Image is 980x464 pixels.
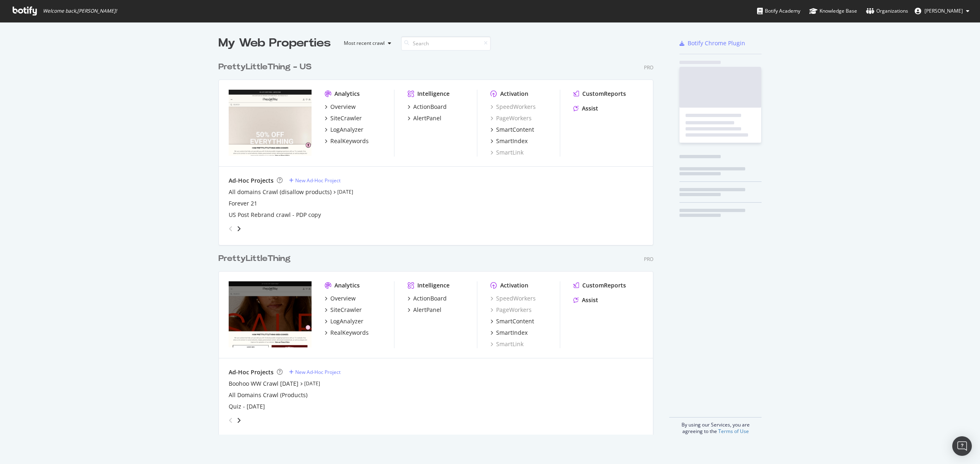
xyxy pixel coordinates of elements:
a: Terms of Use [718,428,749,435]
div: AlertPanel [413,306,441,314]
div: RealKeywords [330,329,369,337]
a: AlertPanel [408,114,441,122]
div: Botify Chrome Plugin [688,39,745,47]
div: Activation [500,281,528,289]
a: CustomReports [573,281,626,289]
div: SmartIndex [496,329,528,337]
div: Knowledge Base [809,7,857,15]
a: ActionBoard [408,294,447,303]
a: RealKeywords [325,329,369,337]
div: SmartContent [496,317,534,325]
div: grid [218,51,660,435]
div: Overview [330,294,356,303]
a: SmartContent [490,126,534,134]
div: Pro [644,64,653,71]
div: SmartIndex [496,137,528,145]
a: Overview [325,294,356,303]
a: PageWorkers [490,306,532,314]
a: All domains Crawl (disallow products) [229,188,332,196]
div: Intelligence [417,281,450,289]
span: Martha Williams [924,7,963,14]
img: Prettylittlething.com [229,281,312,347]
a: Forever 21 [229,199,257,208]
a: RealKeywords [325,137,369,145]
div: Ad-Hoc Projects [229,368,274,376]
a: [DATE] [304,380,320,387]
button: Most recent crawl [337,37,394,50]
button: [PERSON_NAME] [908,4,976,18]
div: My Web Properties [218,35,331,51]
div: ActionBoard [413,103,447,111]
div: By using our Services, you are agreeing to the [669,417,762,435]
div: angle-right [236,416,242,424]
a: New Ad-Hoc Project [289,177,341,184]
a: CustomReports [573,90,626,98]
div: angle-right [236,225,242,233]
div: CustomReports [582,281,626,289]
div: angle-left [225,222,236,235]
a: LogAnalyzer [325,126,363,134]
div: angle-left [225,414,236,427]
a: Assist [573,104,598,113]
div: LogAnalyzer [330,126,363,134]
div: PrettyLittleThing - US [218,61,312,73]
input: Search [401,36,491,51]
a: SmartIndex [490,137,528,145]
div: SiteCrawler [330,114,362,122]
div: RealKeywords [330,137,369,145]
div: Assist [582,296,598,304]
img: prettylittlething.us [229,90,312,156]
a: SmartLink [490,148,523,157]
a: SmartLink [490,340,523,348]
a: Overview [325,103,356,111]
div: Analytics [334,281,360,289]
div: Intelligence [417,90,450,98]
div: Ad-Hoc Projects [229,177,274,185]
a: US Post Rebrand crawl - PDP copy [229,211,321,219]
div: New Ad-Hoc Project [295,177,341,184]
a: AlertPanel [408,306,441,314]
div: Pro [644,256,653,263]
a: Botify Chrome Plugin [679,39,745,47]
a: PageWorkers [490,114,532,122]
div: SmartContent [496,126,534,134]
a: Quiz - [DATE] [229,402,265,411]
a: PrettyLittleThing [218,253,294,265]
div: ActionBoard [413,294,447,303]
div: Botify Academy [757,7,800,15]
a: Assist [573,296,598,304]
div: PrettyLittleThing [218,253,291,265]
a: New Ad-Hoc Project [289,369,341,376]
div: Analytics [334,90,360,98]
a: SpeedWorkers [490,103,536,111]
div: CustomReports [582,90,626,98]
div: Most recent crawl [344,41,385,46]
a: SmartIndex [490,329,528,337]
div: All Domains Crawl (Products) [229,391,307,399]
span: Welcome back, [PERSON_NAME] ! [43,8,117,14]
a: LogAnalyzer [325,317,363,325]
div: Assist [582,104,598,113]
div: Organizations [866,7,908,15]
a: ActionBoard [408,103,447,111]
div: New Ad-Hoc Project [295,369,341,376]
a: SmartContent [490,317,534,325]
div: AlertPanel [413,114,441,122]
a: SpeedWorkers [490,294,536,303]
div: Activation [500,90,528,98]
div: Overview [330,103,356,111]
div: LogAnalyzer [330,317,363,325]
a: SiteCrawler [325,114,362,122]
a: Boohoo WW Crawl [DATE] [229,380,298,388]
a: SiteCrawler [325,306,362,314]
